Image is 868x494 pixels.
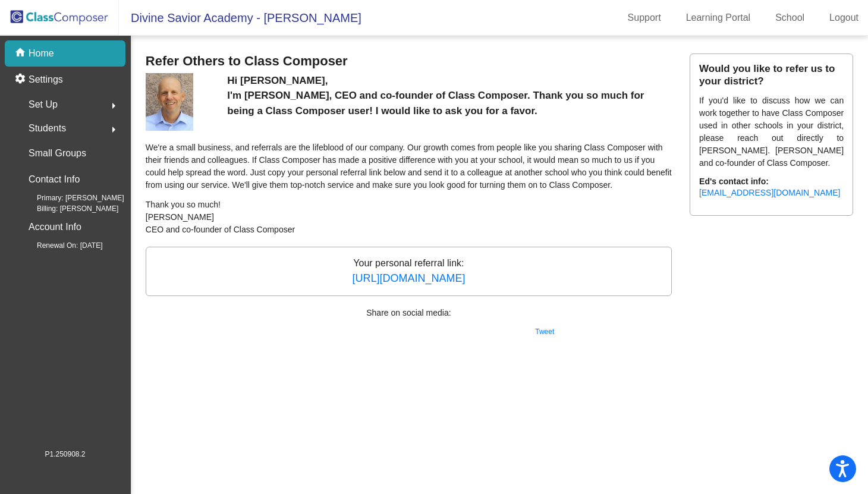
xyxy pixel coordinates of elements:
[29,46,54,61] p: Home
[29,219,81,235] p: Account Info
[106,99,121,113] mat-icon: arrow_right
[18,240,102,251] span: Renewal On: [DATE]
[146,224,672,236] p: CEO and co-founder of Class Composer
[146,307,672,319] p: Share on social media:
[146,199,672,211] p: Thank you so much!
[227,73,672,89] p: Hi [PERSON_NAME],
[106,122,121,137] mat-icon: arrow_right
[29,120,66,137] span: Students
[14,73,29,87] mat-icon: settings
[146,247,672,296] p: Your personal referral link:
[352,272,465,284] a: [URL][DOMAIN_NAME]
[14,46,29,61] mat-icon: home
[699,177,844,187] h6: Ed's contact info:
[18,203,118,214] span: Billing: [PERSON_NAME]
[146,141,672,191] p: We're a small business, and referrals are the lifeblood of our company. Our growth comes from peo...
[29,171,80,188] p: Contact Info
[146,54,672,69] h3: Refer Others to Class Composer
[699,63,844,87] h5: Would you like to refer us to your district?
[699,188,840,197] a: [EMAIL_ADDRESS][DOMAIN_NAME]
[146,211,672,224] p: [PERSON_NAME]
[29,96,58,113] span: Set Up
[18,193,124,203] span: Primary: [PERSON_NAME]
[227,88,672,118] p: I'm [PERSON_NAME], CEO and co-founder of Class Composer. Thank you so much for being a Class Comp...
[677,8,760,27] a: Learning Portal
[699,95,844,169] p: If you'd like to discuss how we can work together to have Class Composer used in other schools in...
[119,8,361,27] span: Divine Savior Academy - [PERSON_NAME]
[820,8,868,27] a: Logout
[618,8,671,27] a: Support
[535,328,554,336] a: Tweet
[766,8,814,27] a: School
[29,145,86,162] p: Small Groups
[29,73,63,87] p: Settings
